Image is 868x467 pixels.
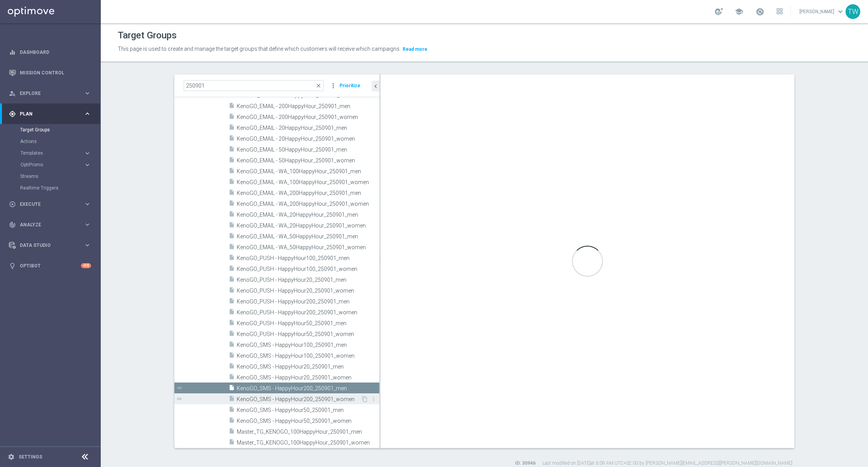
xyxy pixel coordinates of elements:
[229,395,235,404] i: insert_drive_file
[237,255,379,262] span: KenoGO_PUSH - HappyHour100_250901_men
[229,276,235,285] i: insert_drive_file
[184,80,324,91] input: Quick find group or folder
[229,417,235,426] i: insert_drive_file
[9,111,91,117] button: gps_fixed Plan keyboard_arrow_right
[799,6,846,17] a: [PERSON_NAME]keyboard_arrow_down
[237,353,379,359] span: KenoGO_SMS - HappyHour100_250901_women
[237,439,379,446] span: Master_TG_KENOGO_100HappyHour_250901_women
[237,418,379,424] span: KenoGO_SMS - HappyHour50_250901_women
[229,135,235,144] i: insert_drive_file
[20,185,81,191] a: Realtime Triggers
[237,288,379,294] span: KenoGO_PUSH - HappyHour20_250901_women
[229,406,235,415] i: insert_drive_file
[372,83,379,90] i: chevron_left
[237,222,379,229] span: KenoGO_EMAIL - WA_20HappyHour_250901_women
[229,157,235,165] i: insert_drive_file
[9,90,84,97] div: Explore
[362,396,368,402] i: Duplicate Target group
[846,4,860,19] div: TW
[84,200,91,208] i: keyboard_arrow_right
[229,102,235,111] i: insert_drive_file
[229,167,235,176] i: insert_drive_file
[237,298,379,305] span: KenoGO_PUSH - HappyHour200_250901_men
[20,62,91,83] a: Mission Control
[20,42,91,62] a: Dashboard
[9,110,16,117] i: gps_fixed
[229,113,235,122] i: insert_drive_file
[84,90,91,97] i: keyboard_arrow_right
[20,173,81,179] a: Streams
[9,49,91,55] div: equalizer Dashboard
[9,201,16,208] i: play_circle_outline
[118,46,401,52] span: This page is used to create and manage the target groups that define which customers will receive...
[237,114,379,121] span: KenoGO_EMAIL - 200HappyHour_250901_women
[229,200,235,209] i: insert_drive_file
[20,91,84,96] span: Explore
[20,150,91,156] button: Templates keyboard_arrow_right
[9,70,91,76] div: Mission Control
[9,49,16,56] i: equalizer
[237,320,379,327] span: KenoGO_PUSH - HappyHour50_250901_men
[9,42,91,62] div: Dashboard
[237,396,361,403] span: KenoGO_SMS - HappyHour200_250901_women
[20,147,100,159] div: Templates
[229,298,235,307] i: insert_drive_file
[237,374,379,381] span: KenoGO_SMS - HappyHour20_250901_women
[402,45,428,53] button: Read more
[9,242,91,248] button: Data Studio keyboard_arrow_right
[9,90,91,97] div: person_search Explore keyboard_arrow_right
[229,287,235,296] i: insert_drive_file
[20,112,84,116] span: Plan
[20,243,84,248] span: Data Studio
[229,384,235,393] i: insert_drive_file
[237,136,379,142] span: KenoGO_EMAIL - 20HappyHour_250901_women
[338,81,362,91] button: Prioritize
[229,178,235,187] i: insert_drive_file
[229,319,235,328] i: insert_drive_file
[229,243,235,252] i: insert_drive_file
[84,241,91,249] i: keyboard_arrow_right
[20,127,81,133] a: Target Groups
[84,161,91,169] i: keyboard_arrow_right
[237,407,379,414] span: KenoGO_SMS - HappyHour50_250901_men
[9,222,91,228] button: track_changes Analyze keyboard_arrow_right
[20,136,100,147] div: Actions
[229,363,235,372] i: insert_drive_file
[20,162,91,168] div: OptiPromo keyboard_arrow_right
[9,262,16,269] i: lightbulb
[9,201,91,207] div: play_circle_outline Execute keyboard_arrow_right
[372,81,379,91] button: chevron_left
[237,385,379,392] span: KenoGO_SMS - HappyHour200_250901_men
[229,330,235,339] i: insert_drive_file
[229,428,235,437] i: insert_drive_file
[237,146,379,153] span: KenoGO_EMAIL - 50HappyHour_250901_men
[84,110,91,117] i: keyboard_arrow_right
[370,396,377,402] i: more_vert
[21,162,84,167] div: OptiPromo
[20,171,100,182] div: Streams
[229,265,235,274] i: insert_drive_file
[81,263,91,268] div: +10
[20,255,81,276] a: Optibot
[229,439,235,448] i: insert_drive_file
[229,352,235,361] i: insert_drive_file
[229,222,235,231] i: insert_drive_file
[237,266,379,272] span: KenoGO_PUSH - HappyHour100_250901_women
[9,90,16,97] i: person_search
[84,150,91,157] i: keyboard_arrow_right
[237,212,379,218] span: KenoGO_EMAIL - WA_20HappyHour_250901_men
[542,460,792,467] label: Last modified on [DATE] at 6:09 AM UTC+02:00 by [PERSON_NAME][EMAIL_ADDRESS][PERSON_NAME][DOMAIN_...
[21,162,76,167] span: OptiPromo
[237,309,379,316] span: KenoGO_PUSH - HappyHour200_250901_women
[229,124,235,133] i: insert_drive_file
[9,221,16,228] i: track_changes
[20,124,100,136] div: Target Groups
[229,146,235,155] i: insert_drive_file
[20,182,100,194] div: Realtime Triggers
[229,308,235,317] i: insert_drive_file
[315,83,322,89] span: close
